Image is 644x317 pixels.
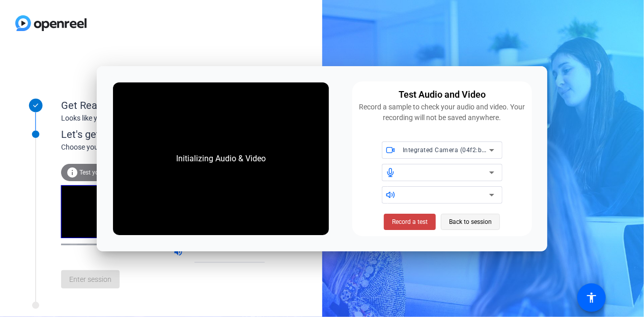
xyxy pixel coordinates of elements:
mat-icon: volume_up [174,247,186,259]
div: Test Audio and Video [399,88,486,102]
div: Let's get connected. [61,127,286,142]
span: Record a test [392,217,428,226]
div: Record a sample to check your audio and video. Your recording will not be saved anywhere. [358,102,526,123]
span: Back to session [449,212,492,232]
div: Get Ready! [61,98,265,113]
div: Initializing Audio & Video [166,142,276,175]
div: Choose your settings [61,142,286,153]
div: Looks like you've been invited to join [61,113,265,124]
mat-icon: accessibility [585,292,598,304]
span: Integrated Camera (04f2:b74f) [403,146,494,154]
mat-icon: info [66,166,78,179]
span: Test your audio and video [79,169,150,176]
button: Record a test [384,214,436,230]
button: Back to session [441,214,500,230]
